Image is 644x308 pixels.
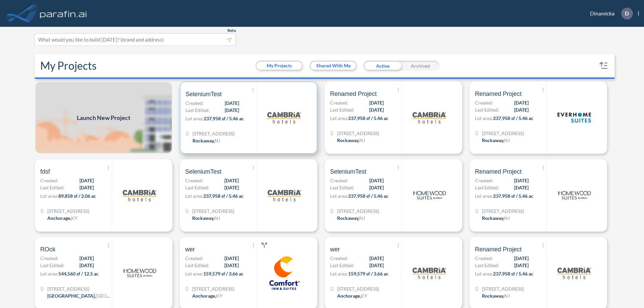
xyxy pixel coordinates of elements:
[40,59,97,72] h2: My Projects
[79,177,94,184] span: [DATE]
[79,255,94,262] span: [DATE]
[482,137,504,143] span: Rockaway ,
[185,184,209,191] span: Last Edited:
[185,90,222,98] span: SeleniumTest
[40,271,58,276] span: Lot area:
[39,7,88,20] img: logo
[514,262,529,269] span: [DATE]
[77,113,130,122] span: Launch New Project
[193,130,234,137] span: 321 Mt Hope Ave
[482,130,524,137] span: 321 Mt Hope Ave
[598,60,609,71] button: sort
[482,285,524,292] span: 321 Mt Hope Ave
[475,168,522,176] span: Renamed Project
[557,179,591,212] img: logo
[123,179,156,212] img: logo
[337,285,379,292] span: 1790 Evergreen Rd
[475,262,499,269] span: Last Edited:
[475,106,499,113] span: Last Edited:
[32,159,177,232] a: fdsfCreated:[DATE]Last Edited:[DATE]Lot area:89,858 sf / 2.06 ac[STREET_ADDRESS]Anchorage,KYlogo
[580,8,639,19] div: Dinamicka
[348,271,388,276] span: 159,579 sf / 3.66 ac
[514,184,529,191] span: [DATE]
[467,81,612,154] a: Renamed ProjectCreated:[DATE]Last Edited:[DATE]Lot area:237,958 sf / 5.46 ac[STREET_ADDRESS]Rocka...
[467,159,612,232] a: Renamed ProjectCreated:[DATE]Last Edited:[DATE]Lot area:237,958 sf / 5.46 ac[STREET_ADDRESS]Rocka...
[337,207,379,214] span: 321 Mt Hope Ave
[204,116,244,121] span: 237,958 sf / 5.46 ac
[337,214,365,222] div: Rockaway, NJ
[475,193,493,199] span: Lot area:
[330,193,348,199] span: Lot area:
[257,62,302,70] button: My Projects
[58,193,96,199] span: 89,858 sf / 2.06 ac
[47,215,71,221] span: Anchorage ,
[330,168,366,176] span: SeleniumTest
[337,292,367,299] div: Anchorage, KY
[40,255,58,262] span: Created:
[482,293,504,299] span: Rockaway ,
[369,184,384,191] span: [DATE]
[413,256,446,290] img: logo
[475,99,493,106] span: Created:
[185,116,204,121] span: Lot area:
[192,293,216,299] span: Anchorage ,
[475,90,522,98] span: Renamed Project
[475,245,522,253] span: Renamed Project
[330,245,340,253] span: wer
[322,81,467,154] a: Renamed ProjectCreated:[DATE]Last Edited:[DATE]Lot area:237,958 sf / 5.46 ac[STREET_ADDRESS]Rocka...
[369,262,384,269] span: [DATE]
[177,159,322,232] a: SeleniumTestCreated:[DATE]Last Edited:[DATE]Lot area:237,958 sf / 5.46 ac[STREET_ADDRESS]Rockaway...
[330,99,348,106] span: Created:
[475,255,493,262] span: Created:
[268,256,301,290] img: logo
[47,285,111,292] span: 13835 Beaumont Hwy
[123,256,156,290] img: logo
[625,10,629,16] p: D
[504,293,510,299] span: NJ
[475,177,493,184] span: Created:
[40,262,64,269] span: Last Edited:
[369,177,384,184] span: [DATE]
[227,28,236,33] span: Beta
[185,168,221,176] span: SeleniumTest
[224,262,239,269] span: [DATE]
[79,262,94,269] span: [DATE]
[268,179,301,212] img: logo
[185,255,203,262] span: Created:
[504,137,510,143] span: NJ
[475,184,499,191] span: Last Edited:
[514,177,529,184] span: [DATE]
[58,271,99,276] span: 544,560 sf / 12.5 ac
[40,168,50,176] span: fdsf
[203,271,244,276] span: 159,579 sf / 3.66 ac
[514,255,529,262] span: [DATE]
[337,137,359,143] span: Rockaway ,
[192,207,234,214] span: 321 Mt Hope Ave
[330,255,348,262] span: Created:
[35,81,172,154] img: add
[47,214,77,222] div: Anchorage, KY
[359,215,365,221] span: NJ
[192,285,234,292] span: 1790 Evergreen Rd
[185,262,209,269] span: Last Edited:
[330,177,348,184] span: Created:
[192,215,214,221] span: Rockaway ,
[401,61,439,71] div: Archived
[79,184,94,191] span: [DATE]
[482,292,510,299] div: Rockaway, NJ
[177,81,322,154] a: SeleniumTestCreated:[DATE]Last Edited:[DATE]Lot area:237,958 sf / 5.46 ac[STREET_ADDRESS]Rockaway...
[35,81,172,154] a: Launch New Project
[193,137,220,144] div: Rockaway, NJ
[40,184,64,191] span: Last Edited:
[504,215,510,221] span: NJ
[493,271,533,276] span: 237,958 sf / 5.46 ac
[214,215,220,221] span: NJ
[330,271,348,276] span: Lot area:
[224,255,239,262] span: [DATE]
[225,107,239,114] span: [DATE]
[482,214,510,222] div: Rockaway, NJ
[475,271,493,276] span: Lot area:
[330,90,377,98] span: Renamed Project
[225,100,239,107] span: [DATE]
[193,138,215,143] span: Rockaway ,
